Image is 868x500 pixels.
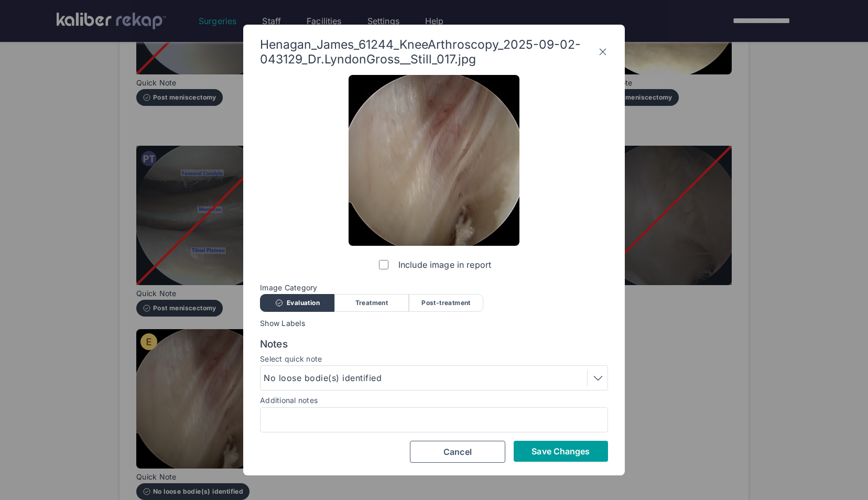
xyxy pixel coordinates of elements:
[443,447,472,457] span: Cancel
[377,254,491,275] label: Include image in report
[514,441,608,462] button: Save Changes
[260,284,608,292] span: Image Category
[379,260,388,269] input: Include image in report
[260,319,608,328] span: Show Labels
[260,396,318,405] label: Additional notes
[349,75,519,246] img: Henagan_James_61244_KneeArthroscopy_2025-09-02-043129_Dr.LyndonGross__Still_017.jpg
[410,441,505,463] button: Cancel
[409,294,483,312] div: Post-treatment
[264,372,385,384] div: No loose bodie(s) identified
[334,294,409,312] div: Treatment
[260,294,334,312] div: Evaluation
[531,446,590,456] span: Save Changes
[260,355,608,363] label: Select quick note
[260,37,598,67] span: Henagan_James_61244_KneeArthroscopy_2025-09-02-043129_Dr.LyndonGross__Still_017.jpg
[260,338,608,351] span: Notes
